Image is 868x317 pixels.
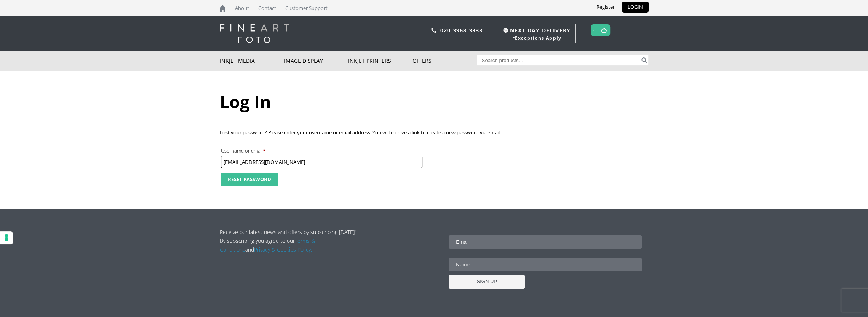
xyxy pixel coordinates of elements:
[220,128,649,137] p: Lost your password? Please enter your username or email address. You will receive a link to creat...
[515,35,561,41] a: Exceptions Apply
[412,51,477,71] a: Offers
[220,51,284,71] a: Inkjet Media
[601,28,607,33] img: basket.svg
[449,235,642,249] input: Email
[221,146,422,156] label: Username or email
[477,55,640,65] input: Search products…
[221,173,278,186] button: Reset password
[503,28,508,33] img: time.svg
[449,258,642,271] input: Name
[284,51,348,71] a: Image Display
[640,55,649,65] button: Search
[591,2,620,13] a: Register
[220,24,289,43] img: logo-white.svg
[449,275,525,289] input: SIGN UP
[348,51,412,71] a: Inkjet Printers
[431,28,436,33] img: phone.svg
[440,27,483,34] a: 020 3968 3333
[501,26,571,35] span: NEXT DAY DELIVERY
[220,90,649,113] h1: Log In
[622,2,649,13] a: LOGIN
[220,228,360,254] p: Receive our latest news and offers by subscribing [DATE]! By subscribing you agree to our and
[254,246,312,253] a: Privacy & Cookies Policy.
[593,25,597,36] a: 0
